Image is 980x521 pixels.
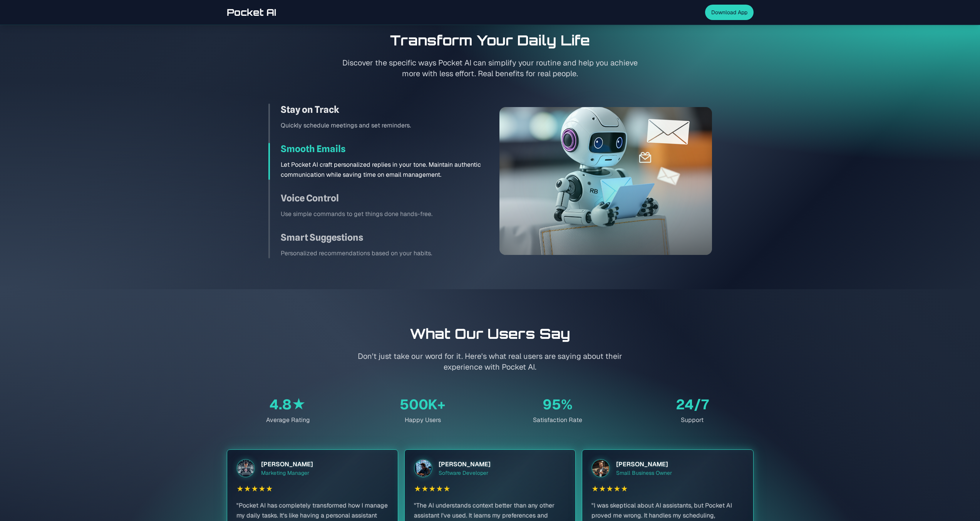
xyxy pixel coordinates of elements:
[281,104,481,116] h3: Stay on Track
[439,469,491,477] div: Software Developer
[236,459,255,477] img: John Doe
[631,415,754,425] div: Support
[251,484,258,494] span: ★
[227,6,276,18] span: Pocket AI
[414,484,421,494] span: ★
[227,397,349,412] div: 4.8★
[362,397,484,412] div: 500K+
[705,5,754,20] button: Download App
[591,459,610,477] img: Emma Rodriguez
[443,484,451,494] span: ★
[606,484,613,494] span: ★
[421,484,429,494] span: ★
[281,248,481,258] p: Personalized recommendations based on your habits.
[266,484,273,494] span: ★
[281,231,481,244] h3: Smart Suggestions
[236,484,244,494] span: ★
[436,484,443,494] span: ★
[414,459,432,477] img: Michael Chen
[591,484,599,494] span: ★
[281,121,481,131] p: Quickly schedule meetings and set reminders.
[258,484,266,494] span: ★
[429,484,436,494] span: ★
[227,415,349,425] div: Average Rating
[616,469,672,477] div: Small Business Owner
[227,33,754,48] h2: Transform Your Daily Life
[496,415,619,425] div: Satisfaction Rate
[616,460,672,469] div: [PERSON_NAME]
[244,484,251,494] span: ★
[281,192,481,204] h3: Voice Control
[281,209,481,219] p: Use simple commands to get things done hands-free.
[599,484,606,494] span: ★
[261,460,313,469] div: [PERSON_NAME]
[281,143,481,155] h3: Smooth Emails
[362,415,484,425] div: Happy Users
[261,469,313,477] div: Marketing Manager
[439,460,491,469] div: [PERSON_NAME]
[342,351,638,372] p: Don't just take our word for it. Here's what real users are saying about their experience with Po...
[631,397,754,412] div: 24/7
[227,326,754,342] h2: What Our Users Say
[496,397,619,412] div: 95%
[342,57,638,79] p: Discover the specific ways Pocket AI can simplify your routine and help you achieve more with les...
[621,484,628,494] span: ★
[613,484,621,494] span: ★
[281,160,481,180] p: Let Pocket AI craft personalized replies in your tone. Maintain authentic communication while sav...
